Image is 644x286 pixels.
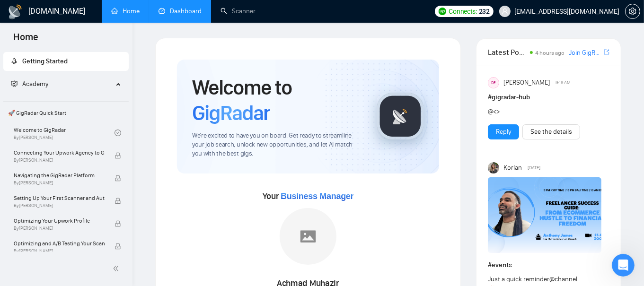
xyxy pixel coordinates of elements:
span: user [502,8,508,15]
a: See the details [530,127,572,137]
button: setting [625,4,640,19]
span: lock [115,175,121,182]
span: Latest Posts from the GigRadar Community [488,46,527,58]
a: dashboardDashboard [159,7,202,15]
span: Your [263,191,354,201]
div: @<> [488,106,585,117]
a: export [604,48,609,57]
span: [DATE] [528,164,541,172]
span: double-left [113,264,122,273]
span: By [PERSON_NAME] [14,225,105,231]
span: By [PERSON_NAME] [14,203,105,208]
span: fund-projection-screen [11,80,18,87]
span: rocket [11,58,18,64]
span: lock [115,198,121,204]
span: Navigating the GigRadar Platform [14,171,105,180]
span: 232 [479,6,490,17]
a: Reply [496,127,511,137]
img: F09H8TEEYJG-Anthony%20James.png [488,177,601,253]
a: Join GigRadar Slack Community [569,48,602,58]
span: By [PERSON_NAME] [14,248,105,254]
a: homeHome [111,7,140,15]
span: 9:19 AM [556,78,571,87]
h1: # events [488,260,609,270]
span: Connecting Your Upwork Agency to GigRadar [14,148,105,157]
img: gigradar-logo.png [377,93,424,140]
img: logo [8,4,23,19]
h1: Welcome to [192,75,362,126]
span: By [PERSON_NAME] [14,157,105,163]
img: upwork-logo.png [439,8,446,15]
span: Optimizing Your Upwork Profile [14,216,105,225]
span: export [604,48,609,56]
a: Welcome to GigRadarBy[PERSON_NAME] [14,122,115,143]
img: Korlan [488,162,499,173]
span: lock [115,152,121,159]
span: Academy [22,80,48,88]
span: 4 hours ago [536,50,565,56]
span: GigRadar [192,100,270,126]
span: By [PERSON_NAME] [14,180,105,186]
div: DE [488,78,499,88]
span: Home [6,30,46,50]
span: @channel [549,275,577,283]
span: Academy [11,80,48,88]
h1: # gigradar-hub [488,92,609,103]
li: Getting Started [3,52,129,71]
span: 🚀 GigRadar Quick Start [4,104,128,122]
span: lock [115,243,121,250]
button: Reply [488,124,519,139]
iframe: Intercom live chat [612,254,635,277]
span: Business Manager [281,191,353,201]
span: setting [626,8,640,15]
span: Getting Started [22,57,68,65]
button: See the details [522,124,580,139]
a: searchScanner [221,7,256,15]
span: Connects: [449,6,477,17]
span: Optimizing and A/B Testing Your Scanner for Better Results [14,239,105,248]
a: setting [625,8,640,15]
span: check-circle [115,130,121,136]
span: Setting Up Your First Scanner and Auto-Bidder [14,193,105,203]
span: [PERSON_NAME] [503,78,550,88]
span: lock [115,220,121,227]
img: placeholder.png [280,208,336,265]
span: Korlan [503,163,522,173]
span: We're excited to have you on board. Get ready to streamline your job search, unlock new opportuni... [192,131,362,158]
